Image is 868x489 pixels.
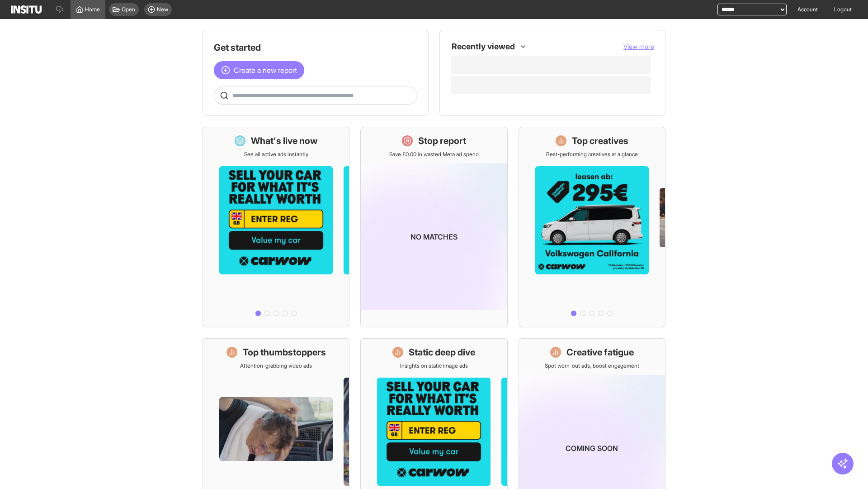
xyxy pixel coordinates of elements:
[157,6,168,13] span: New
[214,61,304,79] button: Create a new report
[251,134,318,147] h1: What's live now
[243,346,326,359] h1: Top thumbstoppers
[546,151,638,158] p: Best-performing creatives at a glance
[623,43,654,50] span: View more
[623,42,654,51] button: View more
[122,6,135,13] span: Open
[240,362,312,369] p: Attention-grabbing video ads
[244,151,308,158] p: See all active ads instantly
[214,41,417,54] h1: Get started
[203,127,349,327] a: What's live nowSee all active ads instantly
[572,134,628,147] h1: Top creatives
[11,5,42,14] img: Logo
[361,163,507,310] img: coming-soon-gradient_kfitwp.png
[418,134,466,147] h1: Stop report
[389,151,479,158] p: Save £0.00 in wasted Meta ad spend
[234,65,297,76] span: Create a new report
[519,127,665,327] a: Top creativesBest-performing creatives at a glance
[360,127,507,327] a: Stop reportSave £0.00 in wasted Meta ad spendNo matches
[409,346,475,359] h1: Static deep dive
[410,231,458,242] p: No matches
[85,6,100,13] span: Home
[400,362,468,369] p: Insights on static image ads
